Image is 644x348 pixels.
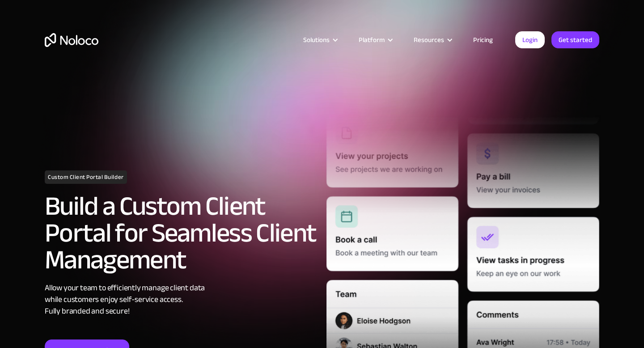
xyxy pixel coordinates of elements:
div: Solutions [292,34,347,46]
a: Login [515,31,545,48]
div: Platform [359,34,385,46]
a: Pricing [462,34,504,46]
div: Allow your team to efficiently manage client data while customers enjoy self-service access. Full... [45,282,318,317]
div: Resources [402,34,462,46]
a: Get started [551,31,599,48]
div: Platform [347,34,402,46]
h1: Custom Client Portal Builder [45,170,127,184]
h2: Build a Custom Client Portal for Seamless Client Management [45,193,318,273]
div: Solutions [303,34,330,46]
div: Resources [414,34,444,46]
a: home [45,33,98,47]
